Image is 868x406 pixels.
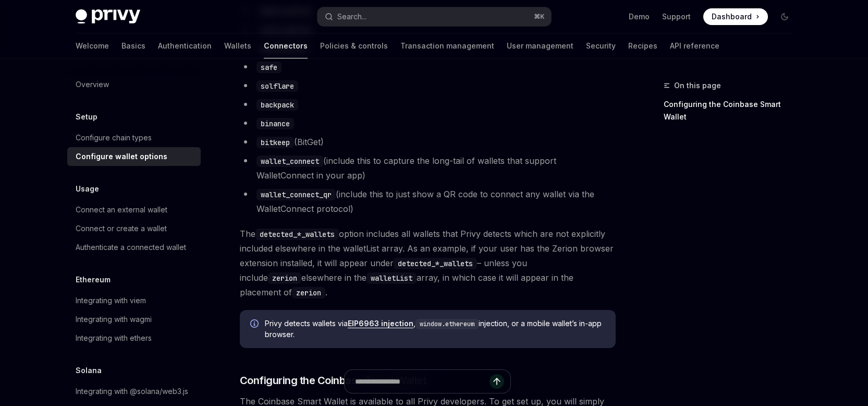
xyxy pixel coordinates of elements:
[490,374,504,389] button: Send message
[76,183,99,195] h5: Usage
[76,294,146,307] div: Integrating with viem
[121,33,145,58] a: Basics
[76,150,167,163] div: Configure wallet options
[76,204,167,216] div: Connect an external wallet
[76,132,152,144] div: Configure chain types
[76,273,111,286] h5: Ethereum
[348,319,413,328] a: EIP6963 injection
[67,200,201,219] a: Connect an external wallet
[67,147,201,166] a: Configure wallet options
[256,80,298,92] code: solflare
[366,272,417,284] code: walletList
[268,272,301,284] code: zerion
[256,99,298,111] code: backpack
[76,385,188,398] div: Integrating with @solana/web3.js
[76,78,109,91] div: Overview
[256,156,323,167] code: wallet_connect
[664,96,801,125] a: Configuring the Coinbase Smart Wallet
[776,8,793,25] button: Toggle dark mode
[76,364,102,377] h5: Solana
[256,118,294,129] code: binance
[240,187,616,216] li: (include this to just show a QR code to connect any wallet via the WalletConnect protocol)
[256,137,294,148] code: bitkeep
[317,7,551,26] button: Search...⌘K
[67,219,201,238] a: Connect or create a wallet
[250,319,261,330] svg: Info
[662,11,691,22] a: Support
[337,10,366,23] div: Search...
[76,111,97,123] h5: Setup
[703,8,768,25] a: Dashboard
[534,13,545,21] span: ⌘ K
[67,310,201,329] a: Integrating with wagmi
[415,319,479,329] code: window.ethereum
[158,33,212,58] a: Authentication
[76,332,152,344] div: Integrating with ethers
[67,382,201,401] a: Integrating with @solana/web3.js
[76,241,186,254] div: Authenticate a connected wallet
[256,62,282,73] code: safe
[240,226,616,300] span: The option includes all wallets that Privy detects which are not explicitly included elsewhere in...
[628,33,657,58] a: Recipes
[670,33,719,58] a: API reference
[224,33,251,58] a: Wallets
[256,189,336,200] code: wallet_connect_qr
[67,238,201,257] a: Authenticate a connected wallet
[76,313,152,326] div: Integrating with wagmi
[292,287,325,298] code: zerion
[674,79,721,92] span: On this page
[586,33,616,58] a: Security
[67,329,201,348] a: Integrating with ethers
[507,33,573,58] a: User management
[629,11,650,22] a: Demo
[67,75,201,94] a: Overview
[400,33,494,58] a: Transaction management
[712,11,752,22] span: Dashboard
[255,229,339,240] code: detected_*_wallets
[76,9,140,24] img: dark logo
[265,318,605,340] span: Privy detects wallets via , injection, or a mobile wallet’s in-app browser.
[67,291,201,310] a: Integrating with viem
[240,135,616,149] li: (BitGet)
[240,153,616,183] li: (include this to capture the long-tail of wallets that support WalletConnect in your app)
[76,33,109,58] a: Welcome
[76,222,167,235] div: Connect or create a wallet
[264,33,308,58] a: Connectors
[67,128,201,147] a: Configure chain types
[320,33,388,58] a: Policies & controls
[394,258,477,269] code: detected_*_wallets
